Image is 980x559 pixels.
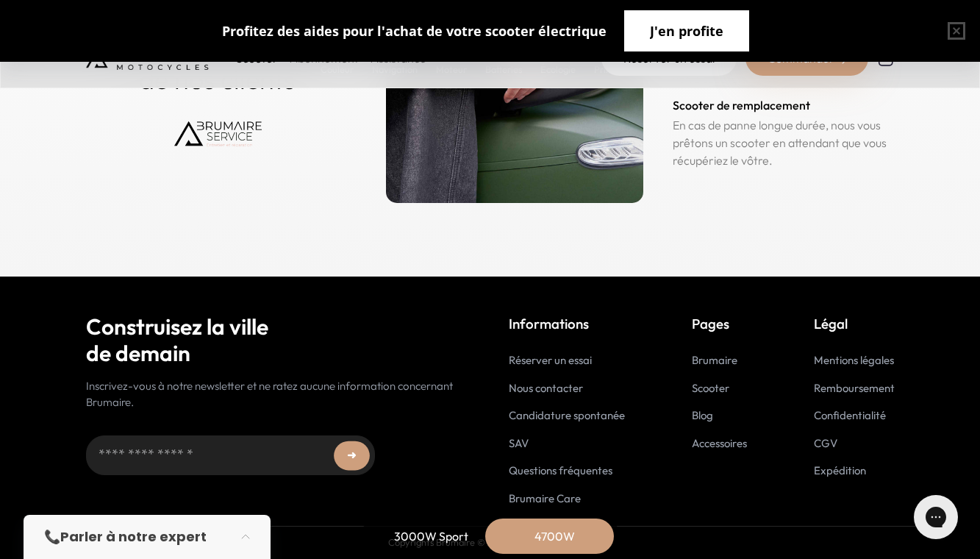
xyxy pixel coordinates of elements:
button: ➜ [334,441,370,471]
p: Légal [814,313,895,334]
a: Brumaire [692,353,737,367]
p: Inscrivez-vous à notre newsletter et ne ratez aucune information concernant Brumaire. [86,378,472,411]
div: 4700W [496,519,614,554]
a: Scooter [692,381,729,395]
a: CGV [814,436,837,450]
a: Réserver un essai [509,353,592,367]
img: Brumaire Service [171,106,271,165]
a: Candidature spontanée [509,408,625,422]
iframe: Gorgias live chat messenger [906,490,965,544]
a: Accessoires [692,436,747,450]
a: Mentions légales [814,353,894,367]
a: Brumaire Care [509,491,581,505]
a: Questions fréquentes [509,463,612,477]
p: En cas de panne longue durée, nous vous prêtons un scooter en attendant que vous récupériez le vô... [673,116,895,169]
a: Remboursement [814,381,895,395]
h3: Scooter de remplacement [673,96,895,114]
a: Nous contacter [509,381,583,395]
a: SAV [509,436,529,450]
input: Adresse email... [86,435,375,475]
h2: Construisez la ville de demain [86,313,472,366]
a: Expédition [814,463,866,477]
p: Informations [509,313,625,334]
a: Confidentialité [814,408,886,422]
div: 3000W Sport [373,519,490,554]
a: Blog [692,408,713,422]
p: Pages [692,313,747,334]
